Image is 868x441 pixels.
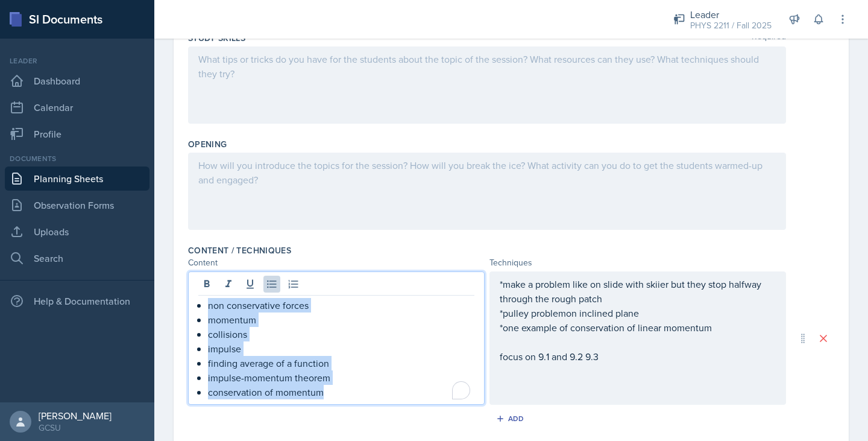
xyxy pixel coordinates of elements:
p: focus on 9.1 and 9.2 9.3 [500,349,776,364]
div: GCSU [39,422,112,434]
p: impulse [208,341,474,356]
p: non conservative forces [208,298,474,313]
p: *make a problem like on slide with skiier but they stop halfway through the rough patch [500,277,776,306]
p: momentum [208,313,474,327]
div: Leader [690,7,772,22]
p: conservation of momentum [208,385,474,399]
a: Observation Forms [5,193,149,217]
label: Content / Techniques [188,244,291,256]
div: Leader [5,56,149,66]
div: To enrich screen reader interactions, please activate Accessibility in Grammarly extension settings [198,298,474,399]
div: Techniques [489,256,786,269]
a: Planning Sheets [5,167,149,191]
p: finding average of a function [208,356,474,370]
button: Add [492,410,531,428]
p: *pulley problemon inclined plane [500,306,776,320]
div: Add [498,414,524,424]
div: Content [188,256,485,269]
a: Dashboard [5,69,149,93]
div: Documents [5,153,149,164]
p: *one example of conservation of linear momentum [500,320,776,335]
a: Search [5,246,149,270]
a: Profile [5,122,149,146]
a: Calendar [5,95,149,119]
div: [PERSON_NAME] [39,410,112,422]
div: Help & Documentation [5,289,149,313]
p: impulse-momentum theorem [208,370,474,385]
a: Uploads [5,220,149,244]
label: Opening [188,138,227,150]
div: PHYS 2211 / Fall 2025 [690,19,772,32]
p: collisions [208,327,474,341]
